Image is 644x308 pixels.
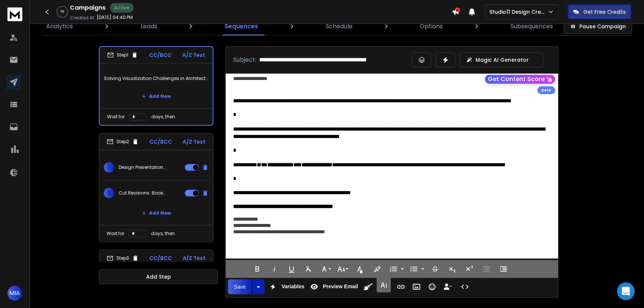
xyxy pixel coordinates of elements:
span: 1 [104,162,114,173]
button: Variables [266,279,306,294]
div: Send us a message [15,162,124,170]
span: 2 [104,188,114,198]
p: Studio11 Design Creative [489,8,548,16]
button: Get Content Score [485,75,555,84]
button: Code View [458,279,472,294]
div: Beta [537,86,555,94]
button: Ordered List [399,262,405,276]
p: CC/BCC [149,254,172,262]
p: Wait for [107,114,125,120]
button: Insert Unsubscribe Link [441,279,455,294]
div: Optimizing Warmup Settings in ReachInbox [11,209,138,230]
span: Home [16,251,33,256]
button: MIA [7,286,22,301]
div: [URL] [31,138,46,145]
button: Add New [136,89,177,104]
button: Superscript [462,262,476,276]
img: Profile image for Raj [117,12,132,27]
a: Schedule [321,17,357,35]
img: Lakshita avatar [14,137,23,146]
div: Step 1 [107,52,138,58]
div: Recent message [15,119,133,127]
button: Add Step [99,269,218,284]
span: You’ll get replies here and in your email: ✉️ [EMAIL_ADDRESS][DOMAIN_NAME] The team will be back ... [31,131,323,137]
p: Solving Visualization Challenges in Architecture [104,68,208,89]
button: Get Free Credits [568,4,631,19]
img: Profile image for Lakshita [103,12,117,27]
span: Variables [280,283,306,290]
a: Sequences [220,17,263,35]
h1: Campaigns [70,3,106,12]
img: Raj avatar [17,131,26,140]
button: Unordered List [407,262,421,276]
p: Magic AI Generator [476,56,529,64]
a: Subsequences [506,17,557,35]
div: Raj avatarLakshita avatarRohan avatarYou’ll get replies here and in your email: ✉️ [EMAIL_ADDRESS... [8,124,141,151]
p: Options [420,22,443,31]
li: Step2CC/BCCA/Z Test1Design Presentations Clients Don’t Forget2Cut Revisions. Boost Approvals.Add ... [99,133,213,242]
img: logo [7,7,22,21]
p: days, then [151,114,175,120]
div: Step 2 [107,138,139,145]
p: Schedule [326,22,352,31]
p: CC/BCC [149,138,172,145]
li: Step1CC/BCCA/Z TestSolving Visualization Challenges in ArchitectureAdd NewWait fordays, then [99,46,213,126]
p: Created At: [70,15,95,21]
button: Pause Campaign [563,19,632,34]
div: Step 3 [107,255,139,262]
a: Leads [136,17,162,35]
p: CC/BCC [149,51,171,59]
img: Profile image for Rohan [88,12,103,27]
p: days, then [151,231,175,237]
p: [DATE] 04:40 PM [97,15,133,20]
button: Help [99,232,149,262]
button: Preview Email [307,279,359,294]
button: Ordered List [386,262,400,276]
div: Recent messageRaj avatarLakshita avatarRohan avatarYou’ll get replies here and in your email: ✉️ ... [7,113,141,152]
p: A/Z Test [183,138,206,145]
p: Wait for [107,231,124,237]
button: Add New [136,206,177,221]
button: Subscript [445,262,459,276]
p: Subsequences [511,22,553,31]
p: Leads [141,22,157,31]
button: Search for help [11,191,138,206]
div: We'll be back online [DATE] [15,170,124,177]
button: Unordered List [420,262,426,276]
img: logo [15,15,74,25]
button: Save [228,279,252,294]
p: A/Z Test [182,51,205,59]
p: Get Free Credits [583,8,626,16]
img: Rohan avatar [20,137,29,146]
button: Increase Indent (Ctrl+]) [496,262,511,276]
button: Emoticons [425,279,439,294]
p: Design Presentations Clients Don’t Forget [119,164,166,170]
p: 0 % [61,10,64,14]
button: Magic AI Generator [460,52,543,67]
span: Messages [62,251,87,256]
button: Strikethrough (Ctrl+S) [428,262,442,276]
span: Help [118,251,130,256]
p: Hi [PERSON_NAME] 👋 [15,53,134,78]
a: Analytics [42,17,77,35]
p: How can we assist you [DATE]? [15,78,134,103]
button: Messages [49,232,99,262]
button: Decrease Indent (Ctrl+[) [479,262,493,276]
p: Cut Revisions. Boost Approvals. [119,190,166,196]
div: Optimizing Warmup Settings in ReachInbox [15,212,125,227]
button: Background Color [370,262,384,276]
iframe: Intercom live chat [617,282,635,300]
p: Analytics [46,22,73,31]
div: Send us a messageWe'll be back online [DATE] [7,155,141,184]
div: • 1h ago [47,138,68,145]
p: A/Z Test [183,254,206,262]
a: Options [415,17,447,35]
div: Active [110,3,133,13]
p: Subject: [233,55,256,64]
span: Search for help [15,195,60,202]
p: Sequences [225,22,258,31]
span: Preview Email [321,283,359,290]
